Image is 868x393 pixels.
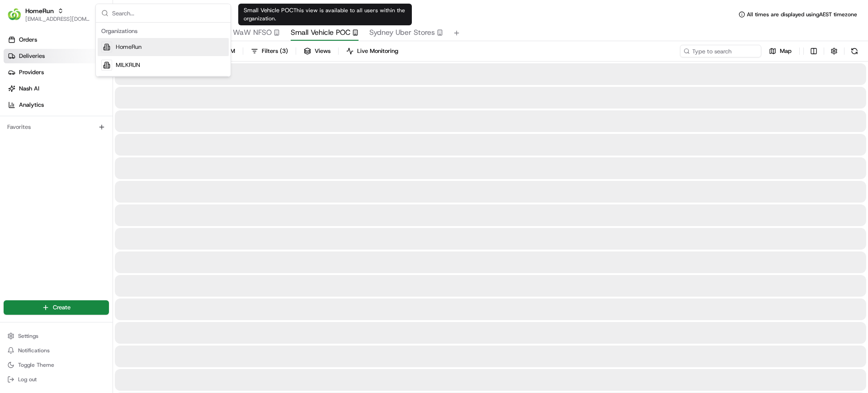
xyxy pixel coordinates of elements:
[19,68,44,76] span: Providers
[4,33,113,47] a: Orders
[747,11,857,18] span: All times are displayed using AEST timezone
[4,359,109,371] button: Toggle Theme
[4,4,94,25] button: HomeRunHomeRun[EMAIL_ADDRESS][DOMAIN_NAME]
[262,47,288,55] span: Filters
[780,47,792,55] span: Map
[357,47,398,55] span: Live Monitoring
[680,45,761,57] input: Type to search
[280,47,288,55] span: ( 3 )
[4,300,109,315] button: Create
[19,85,39,93] span: Nash AI
[7,7,22,22] img: HomeRun
[4,65,113,80] a: Providers
[369,27,435,38] span: Sydney Uber Stores
[18,376,37,383] span: Log out
[765,45,796,57] button: Map
[300,45,335,57] button: Views
[4,120,109,134] div: Favorites
[4,81,113,96] a: Nash AI
[4,98,113,112] a: Analytics
[342,45,402,57] button: Live Monitoring
[4,330,109,342] button: Settings
[4,344,109,357] button: Notifications
[291,27,350,38] span: Small Vehicle POC
[18,347,50,354] span: Notifications
[4,373,109,386] button: Log out
[4,49,113,63] a: Deliveries
[19,101,44,109] span: Analytics
[247,45,292,57] button: Filters(3)
[18,361,54,369] span: Toggle Theme
[53,303,71,312] span: Create
[25,15,90,23] button: [EMAIL_ADDRESS][DOMAIN_NAME]
[848,45,861,57] button: Refresh
[315,47,330,55] span: Views
[233,27,272,38] span: WaW NFSO
[244,7,405,22] span: This view is available to all users within the organization.
[116,43,142,51] span: HomeRun
[98,24,229,38] div: Organizations
[19,36,37,44] span: Orders
[96,23,231,76] div: Suggestions
[116,61,140,69] span: MILKRUN
[238,4,412,25] div: Small Vehicle POC
[19,52,45,60] span: Deliveries
[112,4,225,22] input: Search...
[25,6,54,15] button: HomeRun
[18,332,38,340] span: Settings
